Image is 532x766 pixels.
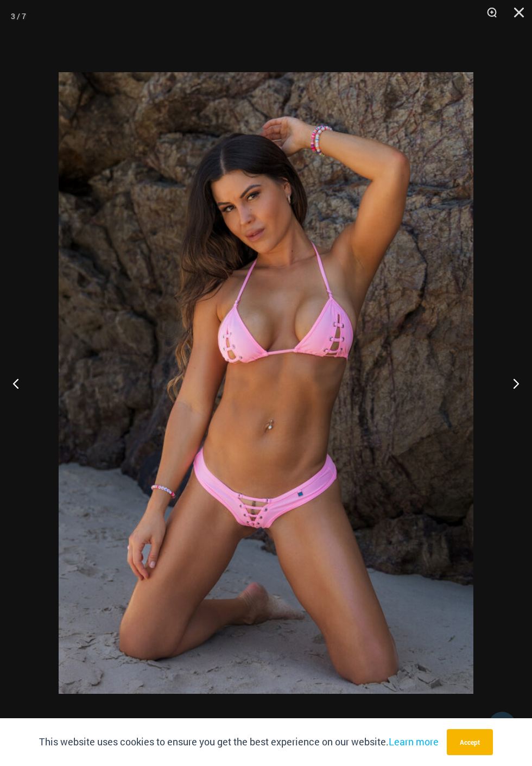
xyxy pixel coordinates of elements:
[59,72,473,694] img: Link Pop Pink 3070 Top 4955 Bottom 03
[447,729,493,755] button: Accept
[39,734,439,750] p: This website uses cookies to ensure you get the best experience on our website.
[491,356,532,410] button: Next
[389,735,439,748] a: Learn more
[11,8,26,24] div: 3 / 7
